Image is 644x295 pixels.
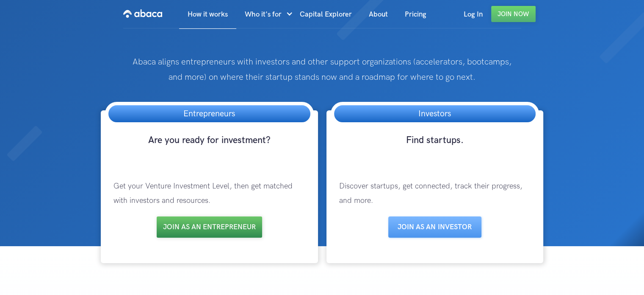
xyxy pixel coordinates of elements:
p: Get your Venture Investment Level, then get matched with investors and resources. [105,171,313,216]
h3: Find startups. [331,134,539,162]
a: Join Now [491,6,536,22]
h3: Entrepreneurs [175,105,243,122]
h3: Investors [410,105,459,122]
p: Abaca aligns entrepreneurs with investors and other support organizations (accelerators, bootcamp... [129,54,515,85]
a: Join as aN INVESTOR [388,216,481,238]
h3: Are you ready for investment? [105,134,313,162]
a: Join as an entrepreneur [157,216,262,238]
img: Abaca logo [123,7,162,20]
p: Discover startups, get connected, track their progress, and more. [331,171,539,216]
